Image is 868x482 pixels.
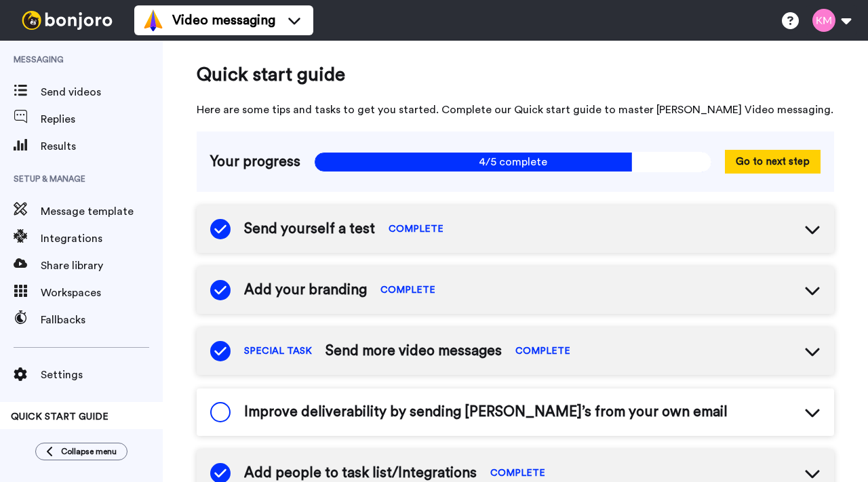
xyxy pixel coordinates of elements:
[41,367,163,383] span: Settings
[41,203,163,220] span: Message template
[41,312,163,328] span: Fallbacks
[16,11,118,30] img: bj-logo-header-white.svg
[41,285,163,301] span: Workspaces
[725,150,821,174] button: Go to next step
[197,61,834,88] span: Quick start guide
[11,412,108,422] span: QUICK START GUIDE
[314,152,711,172] span: 4/5 complete
[142,9,164,31] img: vm-color.svg
[244,344,312,358] span: SPECIAL TASK
[41,258,163,274] span: Share library
[244,402,728,422] span: Improve deliverability by sending [PERSON_NAME]’s from your own email
[210,152,300,172] span: Your progress
[244,280,367,300] span: Add your branding
[172,11,275,30] span: Video messaging
[61,446,117,457] span: Collapse menu
[490,466,545,480] span: COMPLETE
[389,222,443,236] span: COMPLETE
[380,283,435,297] span: COMPLETE
[325,341,502,361] span: Send more video messages
[41,230,163,247] span: Integrations
[515,344,570,358] span: COMPLETE
[41,111,163,127] span: Replies
[35,443,127,460] button: Collapse menu
[41,138,163,155] span: Results
[197,102,834,118] span: Here are some tips and tasks to get you started. Complete our Quick start guide to master [PERSON...
[41,84,163,100] span: Send videos
[244,219,375,239] span: Send yourself a test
